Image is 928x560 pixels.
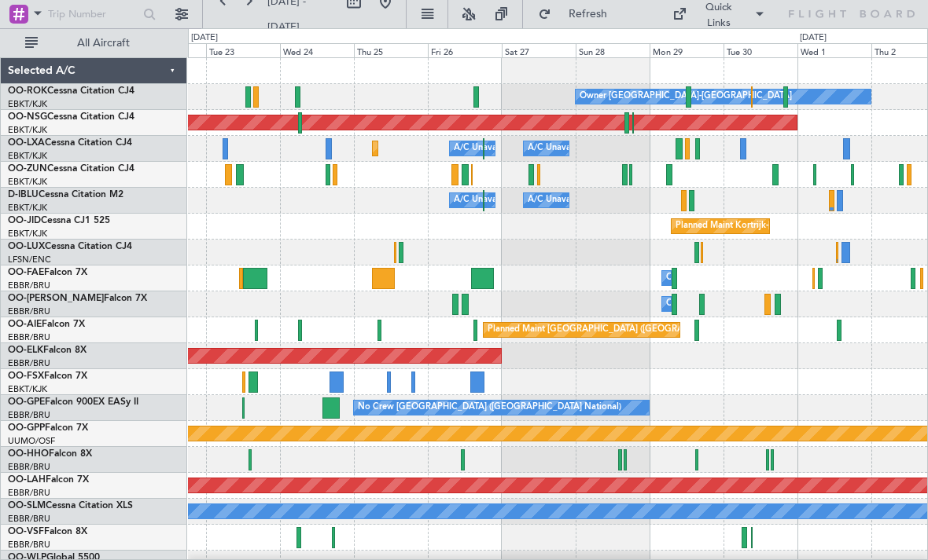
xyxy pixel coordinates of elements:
[8,268,44,277] span: OO-FAE
[8,294,104,303] span: OO-[PERSON_NAME]
[8,112,47,122] span: OO-NSG
[676,214,859,238] div: Planned Maint Kortrijk-[GEOGRAPHIC_DATA]
[8,357,50,369] a: EBBR/BRU
[666,266,773,290] div: Owner Melsbroek Air Base
[8,320,85,329] a: OO-AIEFalcon 7X
[8,372,87,381] a: OO-FSXFalcon 7X
[8,501,46,511] span: OO-SLM
[531,2,625,27] button: Refresh
[41,38,166,49] span: All Aircraft
[666,292,773,316] div: Owner Melsbroek Air Base
[8,254,51,265] a: LFSN/ENC
[800,31,827,45] div: [DATE]
[650,43,724,57] div: Mon 29
[8,216,41,225] span: OO-JID
[8,228,47,240] a: EBKT/KJK
[8,475,89,485] a: OO-LAHFalcon 7X
[580,85,792,108] div: Owner [GEOGRAPHIC_DATA]-[GEOGRAPHIC_DATA]
[17,31,171,56] button: All Aircraft
[8,449,49,459] span: OO-HHO
[48,2,138,26] input: Trip Number
[8,397,45,407] span: OO-GPE
[8,320,42,329] span: OO-AIE
[8,216,110,225] a: OO-JIDCessna CJ1 525
[8,435,55,447] a: UUMO/OSF
[191,31,218,45] div: [DATE]
[528,188,779,212] div: A/C Unavailable [GEOGRAPHIC_DATA]-[GEOGRAPHIC_DATA]
[8,461,50,473] a: EBBR/BRU
[528,137,593,160] div: A/C Unavailable
[8,164,47,174] span: OO-ZUN
[8,513,50,525] a: EBBR/BRU
[8,487,50,499] a: EBBR/BRU
[8,242,132,251] a: OO-LUXCessna Citation CJ4
[724,43,797,57] div: Tue 30
[576,43,650,57] div: Sun 28
[8,164,134,174] a: OO-ZUNCessna Citation CJ4
[354,43,428,57] div: Thu 25
[8,331,50,343] a: EBBR/BRU
[8,86,134,96] a: OO-ROKCessna Citation CJ4
[797,43,871,57] div: Wed 1
[377,137,560,160] div: Planned Maint Kortrijk-[GEOGRAPHIC_DATA]
[8,449,92,459] a: OO-HHOFalcon 8X
[665,2,773,27] button: Quick Links
[454,137,746,160] div: A/C Unavailable [GEOGRAPHIC_DATA] ([GEOGRAPHIC_DATA] National)
[8,190,39,199] span: D-IBLU
[8,306,50,317] a: EBBR/BRU
[8,176,47,188] a: EBKT/KJK
[8,527,44,536] span: OO-VSF
[206,43,280,57] div: Tue 23
[8,138,45,148] span: OO-LXA
[8,346,87,355] a: OO-ELKFalcon 8X
[8,112,134,122] a: OO-NSGCessna Citation CJ4
[8,423,45,433] span: OO-GPP
[8,86,47,96] span: OO-ROK
[8,280,50,291] a: EBBR/BRU
[8,138,132,148] a: OO-LXACessna Citation CJ4
[8,150,47,162] a: EBKT/KJK
[8,383,47,395] a: EBKT/KJK
[358,396,621,419] div: No Crew [GEOGRAPHIC_DATA] ([GEOGRAPHIC_DATA] National)
[502,43,576,57] div: Sat 27
[8,397,138,407] a: OO-GPEFalcon 900EX EASy II
[8,242,45,251] span: OO-LUX
[8,346,43,355] span: OO-ELK
[8,423,88,433] a: OO-GPPFalcon 7X
[8,501,133,511] a: OO-SLMCessna Citation XLS
[488,318,735,342] div: Planned Maint [GEOGRAPHIC_DATA] ([GEOGRAPHIC_DATA])
[8,409,50,421] a: EBBR/BRU
[554,9,621,20] span: Refresh
[8,202,47,214] a: EBKT/KJK
[8,190,123,199] a: D-IBLUCessna Citation M2
[8,372,44,381] span: OO-FSX
[454,188,746,212] div: A/C Unavailable [GEOGRAPHIC_DATA] ([GEOGRAPHIC_DATA] National)
[280,43,354,57] div: Wed 24
[8,527,87,536] a: OO-VSFFalcon 8X
[8,124,47,136] a: EBKT/KJK
[8,475,46,485] span: OO-LAH
[8,98,47,110] a: EBKT/KJK
[8,294,147,303] a: OO-[PERSON_NAME]Falcon 7X
[428,43,502,57] div: Fri 26
[8,268,87,277] a: OO-FAEFalcon 7X
[8,539,50,551] a: EBBR/BRU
